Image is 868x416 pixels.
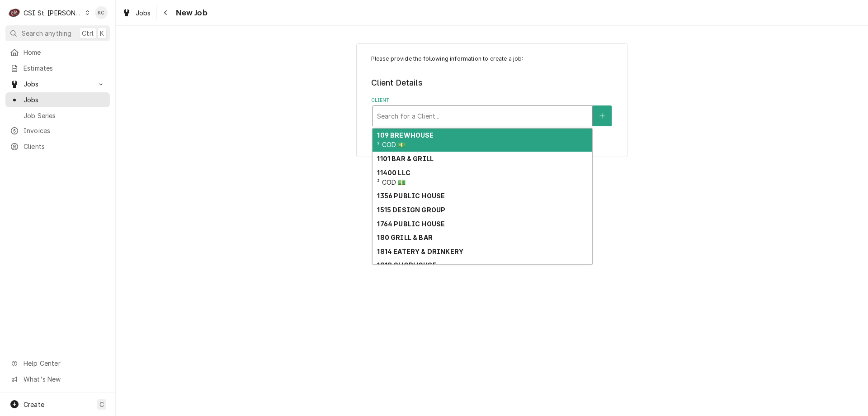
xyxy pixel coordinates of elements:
[24,48,105,57] span: Home
[159,5,173,20] button: Navigate back
[5,77,110,91] a: Go to Jobs
[24,111,105,120] span: Job Series
[5,108,110,123] a: Job Series
[5,123,110,138] a: Invoices
[593,105,612,126] button: Create New Client
[377,261,436,269] strong: 1818 CHOPHOUSE
[24,359,104,368] span: Help Center
[24,126,105,135] span: Invoices
[599,113,605,119] svg: Create New Client
[8,6,21,19] div: CSI St. Louis's Avatar
[356,43,627,157] div: Job Create/Update
[8,6,21,19] div: C
[377,248,463,255] strong: 1814 EATERY & DRINKERY
[377,141,406,148] span: ² COD 💵
[5,61,110,76] a: Estimates
[95,6,108,19] div: KC
[377,234,432,241] strong: 180 GRILL & BAR
[377,155,434,163] strong: 1101 BAR & GRILL
[5,139,110,154] a: Clients
[5,92,110,107] a: Jobs
[24,401,44,408] span: Create
[95,6,108,19] div: Kelly Christen's Avatar
[377,169,410,177] strong: 11400 LLC
[24,63,105,73] span: Estimates
[24,8,82,18] div: CSI St. [PERSON_NAME]
[99,400,104,409] span: C
[371,55,613,63] p: Please provide the following information to create a job:
[5,356,110,371] a: Go to Help Center
[377,192,445,200] strong: 1356 PUBLIC HOUSE
[5,372,110,387] a: Go to What's New
[118,5,155,20] a: Jobs
[24,95,105,105] span: Jobs
[377,131,434,139] strong: 109 BREWHOUSE
[371,97,613,126] div: Client
[24,374,104,384] span: What's New
[371,77,613,89] legend: Client Details
[377,220,445,228] strong: 1764 PUBLIC HOUSE
[24,142,105,151] span: Clients
[5,45,110,60] a: Home
[100,29,104,38] span: K
[371,97,613,104] label: Client
[173,7,208,19] span: New Job
[371,55,613,126] div: Job Create/Update Form
[377,178,406,186] span: ² COD 💵
[22,29,71,38] span: Search anything
[136,8,151,18] span: Jobs
[5,25,110,41] button: Search anythingCtrlK
[377,206,445,214] strong: 1515 DESIGN GROUP
[24,79,92,89] span: Jobs
[82,29,94,38] span: Ctrl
